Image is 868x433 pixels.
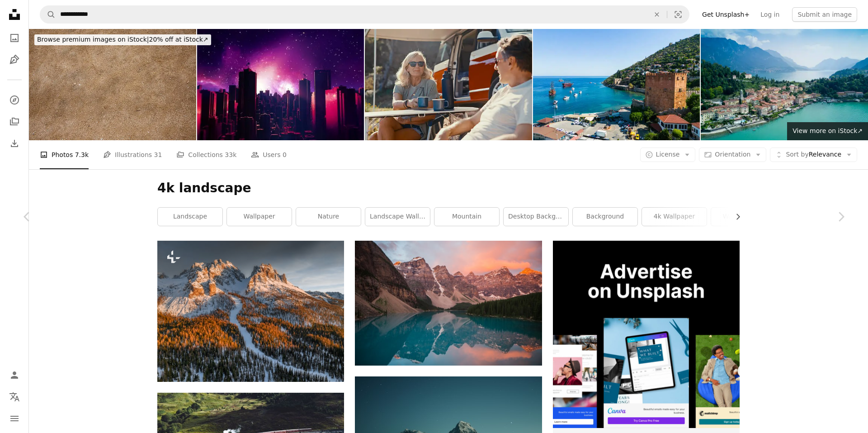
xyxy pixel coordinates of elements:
a: Log in [755,7,785,22]
span: View more on iStock ↗ [793,127,863,134]
span: 33k [225,150,236,160]
a: Browse premium images on iStock|20% off at iStock↗ [29,29,217,51]
h1: 4k landscape [157,180,740,196]
span: 31 [154,150,162,160]
a: Explore [5,91,24,109]
button: scroll list to the right [730,208,740,226]
span: 0 [283,150,287,160]
button: Submit an image [792,7,857,22]
a: Photos [5,29,24,47]
button: Visual search [667,6,689,23]
a: wallpaper [227,208,292,226]
img: Relaxed Mature Couple Enjoying Morning Coffee by Their Seaside Camper in Soft Sunlight [365,29,532,140]
button: Menu [5,409,24,428]
button: Sort byRelevance [770,148,857,162]
a: desktop background [504,208,568,226]
img: file-1635990755334-4bfd90f37242image [553,241,740,428]
a: nature [296,208,361,226]
button: Search Unsplash [40,6,56,23]
button: Orientation [699,148,766,162]
a: Collections 33k [176,140,236,169]
img: Aerial photo shooting with drone on Bellagio [701,29,868,140]
a: mountain reflection on body of water [355,299,542,307]
a: 4k wallpaper [642,208,707,226]
button: Clear [647,6,667,23]
a: background [573,208,637,226]
span: Sort by [786,151,808,158]
img: mountain reflection on body of water [355,241,542,365]
span: 20% off at iStock ↗ [37,36,208,43]
a: Users 0 [251,140,287,169]
button: License [640,148,696,162]
a: View more on iStock↗ [787,122,868,140]
span: Orientation [715,151,750,158]
a: Illustrations [5,51,24,69]
a: Illustrations 31 [103,140,162,169]
a: Download History [5,134,24,152]
span: License [656,151,680,158]
a: mountain [434,208,499,226]
img: Alanya Red Tower [533,29,700,140]
span: Relevance [786,150,841,159]
a: Collections [5,113,24,131]
a: a snow covered mountain with trees in the foreground [157,307,344,315]
form: Find visuals sitewide [40,5,689,24]
a: landscape wallpaper [365,208,430,226]
a: landscape [158,208,222,226]
a: Log in / Sign up [5,366,24,384]
span: Browse premium images on iStock | [37,36,149,43]
img: Retro futuristic city flythrough background. 80s sci-fi landscape in space [197,29,364,140]
a: Get Unsplash+ [697,7,755,22]
img: Natural Sandy Ground Texture Perfect for Various Backdrops or Design Projects [29,29,196,140]
a: Next [814,173,868,260]
a: wallpaper 4k [711,208,776,226]
img: a snow covered mountain with trees in the foreground [157,241,344,382]
button: Language [5,388,24,406]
